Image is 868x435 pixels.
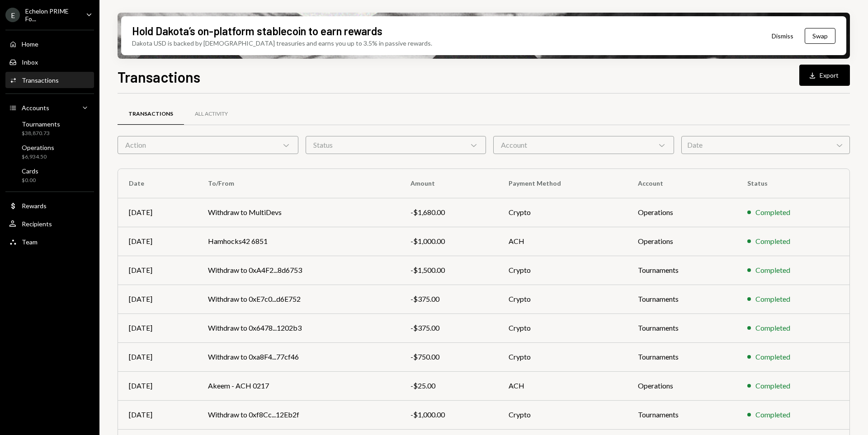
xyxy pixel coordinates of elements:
[755,265,790,276] div: Completed
[5,99,94,116] a: Accounts
[760,25,805,47] button: Dismiss
[498,342,627,371] td: Crypto
[755,236,790,247] div: Completed
[22,202,47,210] div: Rewards
[410,351,487,362] div: -$750.00
[129,294,186,304] div: [DATE]
[627,400,736,429] td: Tournaments
[498,256,627,285] td: Crypto
[118,103,184,126] a: Transactions
[755,323,790,333] div: Completed
[410,207,487,218] div: -$1,680.00
[129,207,186,218] div: [DATE]
[627,256,736,285] td: Tournaments
[132,38,432,48] div: Dakota USD is backed by [DEMOGRAPHIC_DATA] treasuries and earns you up to 3.5% in passive rewards.
[22,220,52,228] div: Recipients
[22,153,54,161] div: $6,934.50
[736,169,849,198] th: Status
[627,371,736,400] td: Operations
[197,198,400,227] td: Withdraw to MultiDevs
[195,110,228,118] div: All Activity
[197,371,400,400] td: Akeem - ACH 0217
[197,169,400,198] th: To/From
[197,285,400,313] td: Withdraw to 0xE7c0...d6E752
[129,323,186,333] div: [DATE]
[410,265,487,276] div: -$1,500.00
[129,265,186,276] div: [DATE]
[197,227,400,256] td: Hamhocks42 6851
[22,58,38,66] div: Inbox
[197,256,400,285] td: Withdraw to 0xA4F2...8d6753
[681,136,850,154] div: Date
[755,294,790,304] div: Completed
[498,313,627,342] td: Crypto
[410,236,487,247] div: -$1,000.00
[22,104,49,112] div: Accounts
[410,380,487,391] div: -$25.00
[805,28,835,44] button: Swap
[755,380,790,391] div: Completed
[755,351,790,362] div: Completed
[410,323,487,333] div: -$375.00
[22,40,38,48] div: Home
[627,198,736,227] td: Operations
[5,197,94,214] a: Rewards
[627,285,736,313] td: Tournaments
[129,380,186,391] div: [DATE]
[25,7,79,23] div: Echelon PRIME Fo...
[410,409,487,420] div: -$1,000.00
[799,65,850,86] button: Export
[22,120,60,128] div: Tournaments
[498,285,627,313] td: Crypto
[184,103,239,126] a: All Activity
[197,342,400,371] td: Withdraw to 0xa8F4...77cf46
[197,313,400,342] td: Withdraw to 0x6478...1202b3
[5,215,94,232] a: Recipients
[498,227,627,256] td: ACH
[132,23,382,38] div: Hold Dakota’s on-platform stablecoin to earn rewards
[306,136,486,154] div: Status
[5,36,94,52] a: Home
[129,409,186,420] div: [DATE]
[498,198,627,227] td: Crypto
[118,68,200,86] h1: Transactions
[5,141,94,163] a: Operations$6,934.50
[22,76,59,84] div: Transactions
[498,169,627,198] th: Payment Method
[129,236,186,247] div: [DATE]
[5,54,94,70] a: Inbox
[498,400,627,429] td: Crypto
[627,313,736,342] td: Tournaments
[5,164,94,186] a: Cards$0.00
[400,169,498,198] th: Amount
[5,8,20,22] div: E
[755,207,790,218] div: Completed
[118,169,197,198] th: Date
[128,110,173,118] div: Transactions
[627,342,736,371] td: Tournaments
[22,130,60,137] div: $38,870.73
[118,136,298,154] div: Action
[498,371,627,400] td: ACH
[22,238,38,246] div: Team
[22,144,54,151] div: Operations
[493,136,674,154] div: Account
[5,234,94,250] a: Team
[5,72,94,88] a: Transactions
[129,351,186,362] div: [DATE]
[197,400,400,429] td: Withdraw to 0xf8Cc...12Eb2f
[755,409,790,420] div: Completed
[627,227,736,256] td: Operations
[5,117,94,139] a: Tournaments$38,870.73
[410,294,487,304] div: -$375.00
[22,167,38,175] div: Cards
[627,169,736,198] th: Account
[22,177,38,184] div: $0.00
